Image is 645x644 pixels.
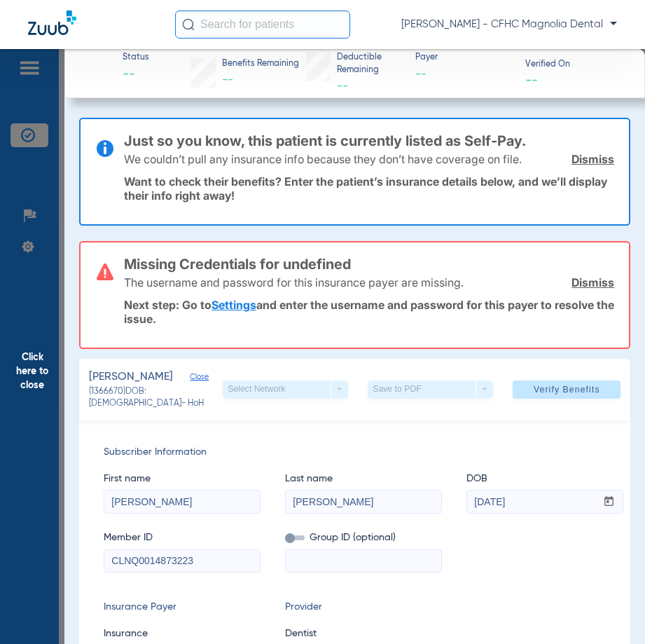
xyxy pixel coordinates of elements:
[595,491,623,513] button: Open calendar
[182,18,195,31] img: Search Icon
[104,600,261,615] span: Insurance Payer
[571,152,614,166] a: Dismiss
[190,372,202,385] span: Close
[525,72,538,87] span: --
[222,74,233,85] span: --
[104,472,261,486] span: First name
[124,275,464,289] p: The username and password for this insurance payer are missing.
[124,134,614,148] h3: Just so you know, this patient is currently listed as Self-Pay.
[89,369,173,386] span: [PERSON_NAME]
[575,577,645,644] iframe: Chat Widget
[466,472,623,486] span: DOB
[124,174,614,203] p: Want to check their benefits? Enter the patient’s insurance details below, and we’ll display thei...
[513,381,620,399] button: Verify Benefits
[89,386,223,411] span: (1366670) DOB: [DEMOGRAPHIC_DATA] - HoH
[525,59,623,71] span: Verified On
[337,81,348,92] span: --
[124,298,614,326] p: Next step: Go to and enter the username and password for this payer to resolve the issue.
[124,152,522,166] p: We couldn’t pull any insurance info because they don’t have coverage on file.
[534,384,600,395] span: Verify Benefits
[285,530,442,545] span: Group ID (optional)
[97,140,113,157] img: info-icon
[123,66,149,83] span: --
[97,263,113,280] img: error-icon
[285,472,442,486] span: Last name
[123,52,149,64] span: Status
[211,298,256,312] a: Settings
[571,275,614,289] a: Dismiss
[222,58,299,71] span: Benefits Remaining
[285,626,442,641] span: Dentist
[415,52,513,64] span: Payer
[104,530,261,545] span: Member ID
[337,52,403,76] span: Deductible Remaining
[104,445,606,460] span: Subscriber Information
[401,18,617,32] span: [PERSON_NAME] - CFHC Magnolia Dental
[124,257,614,271] h3: Missing Credentials for undefined
[28,11,76,35] img: Zuub Logo
[104,626,261,641] span: Insurance
[415,66,513,83] span: --
[285,600,442,615] span: Provider
[175,11,350,39] input: Search for patients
